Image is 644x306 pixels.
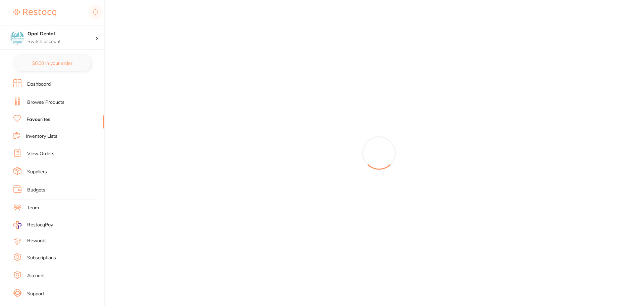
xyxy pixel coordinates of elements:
p: Switch account [28,38,95,45]
a: Suppliers [27,169,47,175]
a: Rewards [27,237,47,244]
a: Team [27,205,39,211]
a: RestocqPay [13,221,53,229]
span: RestocqPay [27,222,53,228]
h4: Opal Dental [28,31,95,37]
img: Restocq Logo [13,9,56,17]
img: Opal Dental [10,31,24,44]
a: Browse Products [27,99,64,106]
a: Subscriptions [27,255,56,261]
a: Favourites [26,116,50,123]
a: Support [27,291,44,297]
a: Dashboard [27,81,51,88]
button: $0.00 in your order [13,55,91,71]
a: Account [27,272,45,279]
img: RestocqPay [13,221,21,229]
a: Restocq Logo [13,5,56,20]
a: Budgets [27,187,45,193]
a: Inventory Lists [26,133,57,140]
a: View Orders [27,150,54,157]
